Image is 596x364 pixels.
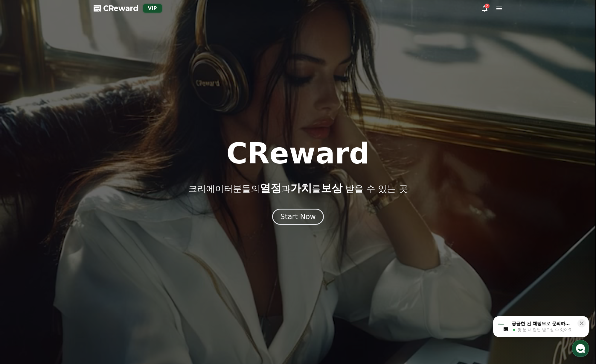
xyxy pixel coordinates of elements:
[272,209,324,225] button: Start Now
[485,4,490,8] div: 2
[272,215,324,220] a: Start Now
[481,5,488,12] a: 2
[94,4,138,13] a: CReward
[143,4,162,13] div: VIP
[226,139,370,168] h1: CReward
[188,182,408,194] p: 크리에이터분들의 과 를 받을 수 있는 곳
[280,212,316,222] div: Start Now
[260,182,281,194] span: 열정
[321,182,342,194] span: 보상
[103,4,138,13] span: CReward
[290,182,312,194] span: 가치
